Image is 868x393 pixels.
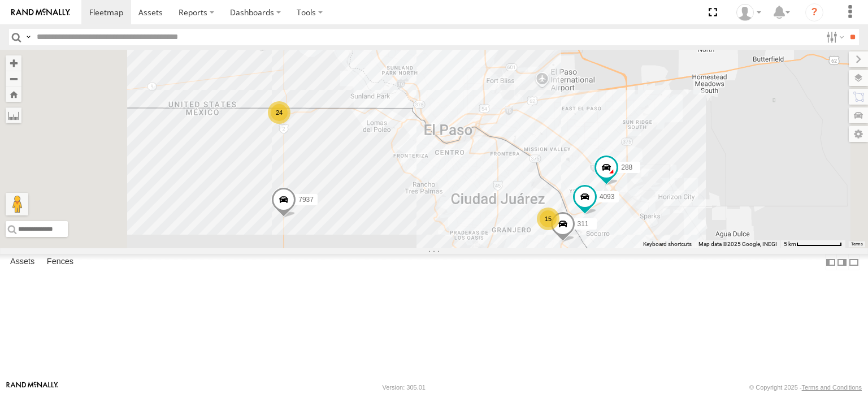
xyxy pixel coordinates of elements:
div: 24 [268,101,290,124]
label: Assets [5,254,40,270]
label: Hide Summary Table [848,254,860,270]
label: Measure [6,107,21,123]
a: Terms [851,242,863,247]
div: foxconn f [732,4,765,21]
a: Visit our Website [6,382,58,393]
label: Search Query [24,29,33,45]
div: © Copyright 2025 - [749,384,862,391]
span: 7937 [298,196,314,204]
label: Fences [41,254,79,270]
button: Zoom Home [6,87,21,102]
button: Keyboard shortcuts [643,240,692,248]
button: Drag Pegman onto the map to open Street View [6,193,28,215]
i: ? [805,3,823,21]
span: 5 km [784,241,796,247]
a: Terms and Conditions [802,384,862,391]
label: Search Filter Options [822,29,846,45]
span: 288 [621,163,632,171]
div: 15 [537,208,559,230]
label: Dock Summary Table to the Right [836,254,848,270]
label: Map Settings [849,126,868,142]
button: Zoom out [6,71,21,87]
span: Map data ©2025 Google, INEGI [698,241,777,247]
img: rand-logo.svg [11,8,70,16]
button: Map Scale: 5 km per 77 pixels [780,240,845,248]
label: Dock Summary Table to the Left [825,254,836,270]
div: Version: 305.01 [383,384,426,391]
span: 311 [578,220,589,228]
span: 4093 [600,192,615,200]
button: Zoom in [6,55,21,71]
